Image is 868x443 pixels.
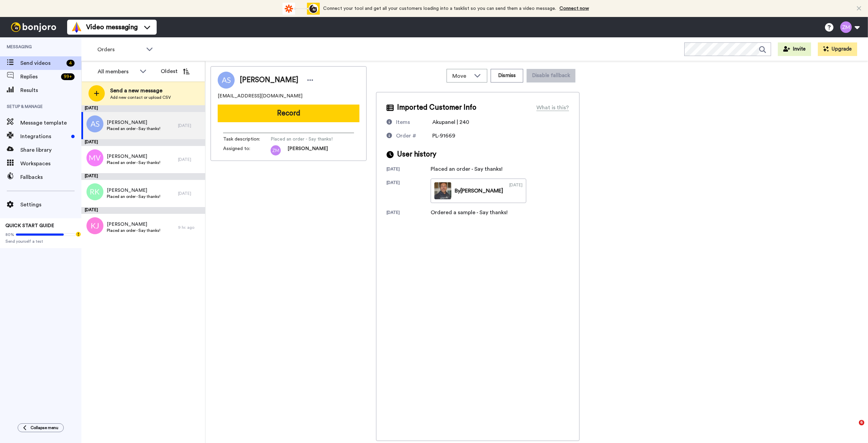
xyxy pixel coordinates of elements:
[86,149,103,166] img: mv.png
[282,3,320,15] div: animation
[66,60,75,67] div: 4
[218,72,235,89] img: Image of Agnieszka Szyszkowska
[396,132,416,140] div: Order #
[432,133,455,139] span: PL-91669
[75,231,81,237] div: Tooltip anchor
[527,69,575,82] button: Disable fallback
[536,104,569,112] div: What is this?
[178,123,202,128] div: [DATE]
[455,187,503,195] div: By [PERSON_NAME]
[81,139,205,146] div: [DATE]
[71,22,82,33] img: vm-color.svg
[81,173,205,180] div: [DATE]
[509,182,522,199] div: [DATE]
[240,75,298,85] span: [PERSON_NAME]
[778,42,811,56] button: Invite
[20,59,64,67] span: Send videos
[218,105,359,122] button: Record
[5,223,54,228] span: QUICK START GUIDE
[107,228,160,233] span: Placed an order - Say thanks!
[107,187,160,194] span: [PERSON_NAME]
[18,423,64,432] button: Collapse menu
[86,22,138,32] span: Video messaging
[387,166,431,173] div: [DATE]
[431,165,502,173] div: Placed an order - Say thanks!
[110,95,171,100] span: Add new contact or upload CSV
[97,45,143,54] span: Orders
[110,87,171,95] span: Send a new message
[178,191,202,196] div: [DATE]
[107,221,160,228] span: [PERSON_NAME]
[434,182,451,199] img: d3776f82-082b-4774-9556-2b8b749f4423-thumb.jpg
[323,6,556,11] span: Connect your tool and get all your customers loading into a tasklist so you can send them a video...
[387,180,431,203] div: [DATE]
[107,153,160,160] span: [PERSON_NAME]
[8,22,59,32] img: bj-logo-header-white.svg
[107,160,160,165] span: Placed an order - Say thanks!
[491,69,523,82] button: Dismiss
[397,149,436,160] span: User history
[845,420,861,436] iframe: Intercom live chat
[387,210,431,217] div: [DATE]
[20,73,58,81] span: Replies
[61,73,75,80] div: 99 +
[98,68,136,76] div: All members
[288,145,328,155] span: [PERSON_NAME]
[271,145,281,155] img: zm.png
[859,420,864,425] span: 6
[20,86,81,94] span: Results
[86,217,103,234] img: kj.png
[178,157,202,162] div: [DATE]
[396,118,410,126] div: Items
[31,425,58,430] span: Collapse menu
[271,136,335,143] span: Placed an order - Say thanks!
[20,160,81,168] span: Workspaces
[20,132,68,141] span: Integrations
[86,115,103,132] img: as.png
[20,173,81,181] span: Fallbacks
[20,119,81,127] span: Message template
[81,207,205,214] div: [DATE]
[107,119,160,126] span: [PERSON_NAME]
[178,225,202,230] div: 9 hr. ago
[452,72,471,80] span: Move
[20,146,81,154] span: Share library
[86,183,103,200] img: rk.png
[223,145,271,155] span: Assigned to:
[81,105,205,112] div: [DATE]
[432,119,469,125] span: Akupanel | 240
[107,126,160,131] span: Placed an order - Say thanks!
[20,201,81,209] span: Settings
[5,232,14,237] span: 80%
[397,103,476,113] span: Imported Customer Info
[818,42,857,56] button: Upgrade
[107,194,160,199] span: Placed an order - Say thanks!
[218,93,302,99] span: [EMAIL_ADDRESS][DOMAIN_NAME]
[431,179,526,203] a: By[PERSON_NAME][DATE]
[223,136,271,143] span: Task description :
[431,208,508,217] div: Ordered a sample - Say thanks!
[5,239,76,244] span: Send yourself a test
[559,6,589,11] a: Connect now
[156,64,195,78] button: Oldest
